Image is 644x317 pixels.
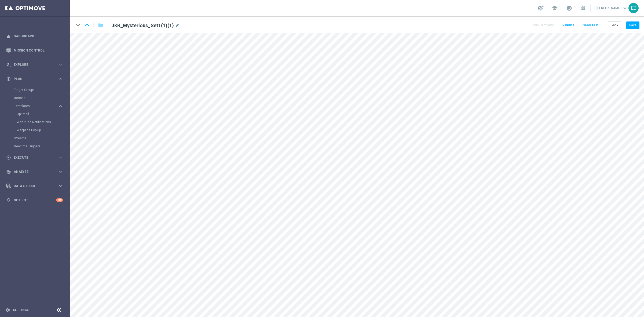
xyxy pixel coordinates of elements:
button: track_changes Analyze keyboard_arrow_right [6,170,63,174]
span: Plan [14,77,58,81]
i: keyboard_arrow_right [58,183,63,188]
i: keyboard_arrow_right [58,62,63,67]
button: gps_fixed Plan keyboard_arrow_right [6,77,63,81]
i: person_search [6,62,11,67]
div: Webpage Pop-up [17,126,69,134]
i: track_changes [6,169,11,174]
button: Validate [562,22,575,29]
button: Send Test [582,22,599,29]
a: Optibot [14,193,56,207]
div: Templates [14,102,69,134]
div: +10 [56,198,63,202]
i: play_circle_outline [6,155,11,160]
a: Optimail [17,112,56,116]
button: Save [626,21,639,29]
button: equalizer Dashboard [6,34,63,38]
a: Webpage Pop-up [17,128,56,132]
div: Optimail [17,110,69,118]
button: Back [608,21,621,29]
span: Execute [14,156,58,159]
button: person_search Explore keyboard_arrow_right [6,63,63,67]
div: Target Groups [14,86,69,94]
div: EB [628,3,639,13]
div: Templates [14,104,58,108]
i: mode_edit [175,22,180,29]
div: Mission Control [6,43,63,57]
div: Analyze [6,169,58,174]
span: Validate [562,23,575,27]
span: school [552,5,558,11]
div: Execute [6,155,58,160]
button: Mission Control [6,48,63,53]
i: settings [5,308,10,312]
div: Data Studio [6,184,58,188]
a: Settings [13,308,29,312]
i: gps_fixed [6,76,11,81]
a: Mission Control [14,43,63,57]
div: Explore [6,62,58,67]
button: folder [97,21,104,30]
a: Realtime Triggers [14,144,56,148]
i: keyboard_arrow_right [58,169,63,174]
a: Target Groups [14,88,56,92]
i: lightbulb [6,198,11,203]
div: Web Push Notifications [17,118,69,126]
span: Data Studio [14,184,58,188]
span: keyboard_arrow_down [622,5,628,11]
div: Realtime Triggers [14,142,69,150]
a: Web Push Notifications [17,120,56,124]
i: keyboard_arrow_right [58,76,63,81]
i: keyboard_arrow_up [83,21,91,29]
a: Actions [14,96,56,100]
div: Dashboard [6,29,63,43]
button: play_circle_outline Execute keyboard_arrow_right [6,155,63,160]
span: Templates [14,104,53,108]
button: Templates keyboard_arrow_right [14,104,63,108]
div: Optibot [6,193,63,207]
a: [PERSON_NAME]keyboard_arrow_down [596,4,628,12]
div: Streams [14,134,69,142]
a: Dashboard [14,29,63,43]
div: Plan [6,76,58,81]
div: Actions [14,94,69,102]
a: Streams [14,136,56,140]
button: Data Studio keyboard_arrow_right [6,184,63,188]
i: keyboard_arrow_right [58,104,63,109]
i: equalizer [6,34,11,39]
i: folder [98,22,103,28]
span: Explore [14,63,58,66]
span: Analyze [14,170,58,173]
i: keyboard_arrow_right [58,155,63,160]
h2: JKR_Mysterious_Set1(1)(1) [111,22,174,29]
button: lightbulb Optibot +10 [6,198,63,202]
